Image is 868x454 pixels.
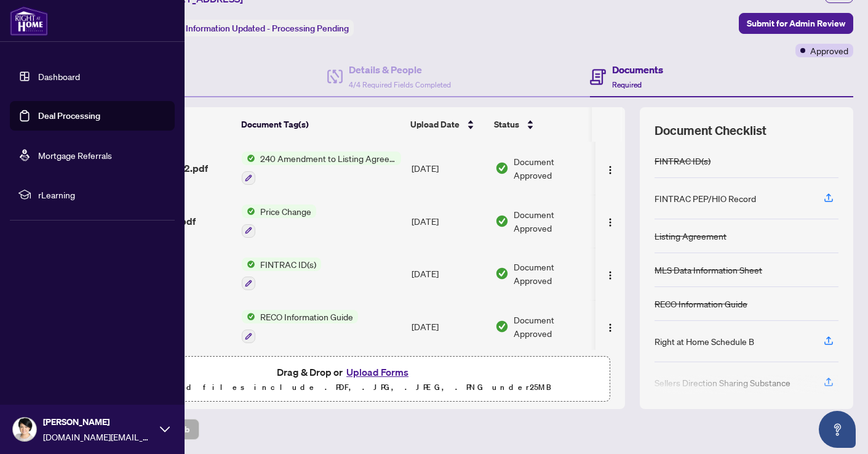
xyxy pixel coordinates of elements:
[255,310,358,323] span: RECO Information Guide
[236,107,405,142] th: Document Tag(s)
[186,23,349,34] span: Information Updated - Processing Pending
[255,257,321,271] span: FINTRAC ID(s)
[655,297,747,310] div: RECO Information Guide
[405,107,489,142] th: Upload Date
[655,154,711,168] div: FINTRAC ID(s)
[43,430,154,444] span: [DOMAIN_NAME][EMAIL_ADDRESS][DOMAIN_NAME]
[612,80,642,89] span: Required
[242,205,255,218] img: Status Icon
[600,317,620,336] button: Logo
[38,71,80,82] a: Dashboard
[242,205,316,238] button: Status IconPrice Change
[600,264,620,283] button: Logo
[43,415,154,429] span: [PERSON_NAME]
[489,107,594,142] th: Status
[739,13,853,34] button: Submit for Admin Review
[242,152,401,185] button: Status Icon240 Amendment to Listing Agreement - Authority to Offer for Sale Price Change/Extensio...
[655,192,756,205] div: FINTRAC PEP/HIO Record
[407,195,490,248] td: [DATE]
[495,267,509,280] img: Document Status
[349,62,451,77] h4: Details & People
[410,118,460,131] span: Upload Date
[494,118,519,131] span: Status
[242,257,321,291] button: Status IconFINTRAC ID(s)
[605,270,615,280] img: Logo
[655,229,727,243] div: Listing Agreement
[747,14,845,33] span: Submit for Admin Review
[514,155,591,182] span: Document Approved
[343,364,412,380] button: Upload Forms
[38,188,166,201] span: rLearning
[600,158,620,178] button: Logo
[242,310,358,343] button: Status IconRECO Information Guide
[655,263,762,277] div: MLS Data Information Sheet
[407,300,490,353] td: [DATE]
[514,260,591,287] span: Document Approved
[495,320,509,333] img: Document Status
[407,142,490,195] td: [DATE]
[79,357,610,402] span: Drag & Drop orUpload FormsSupported files include .PDF, .JPG, .JPEG, .PNG under25MB
[277,364,412,380] span: Drag & Drop or
[349,80,451,89] span: 4/4 Required Fields Completed
[605,165,615,175] img: Logo
[514,208,591,235] span: Document Approved
[38,150,112,161] a: Mortgage Referrals
[242,257,255,271] img: Status Icon
[38,110,100,121] a: Deal Processing
[605,217,615,227] img: Logo
[605,323,615,333] img: Logo
[600,211,620,231] button: Logo
[514,313,591,340] span: Document Approved
[87,380,602,395] p: Supported files include .PDF, .JPG, .JPEG, .PNG under 25 MB
[255,205,316,218] span: Price Change
[612,62,663,77] h4: Documents
[242,152,255,165] img: Status Icon
[242,310,255,323] img: Status Icon
[819,411,856,448] button: Open asap
[13,418,36,441] img: Profile Icon
[255,152,401,165] span: 240 Amendment to Listing Agreement - Authority to Offer for Sale Price Change/Extension/Amendment(s)
[495,214,509,228] img: Document Status
[655,334,754,348] div: Right at Home Schedule B
[153,20,354,36] div: Status:
[655,122,766,139] span: Document Checklist
[495,161,509,175] img: Document Status
[10,6,48,36] img: logo
[810,44,848,57] span: Approved
[407,248,490,301] td: [DATE]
